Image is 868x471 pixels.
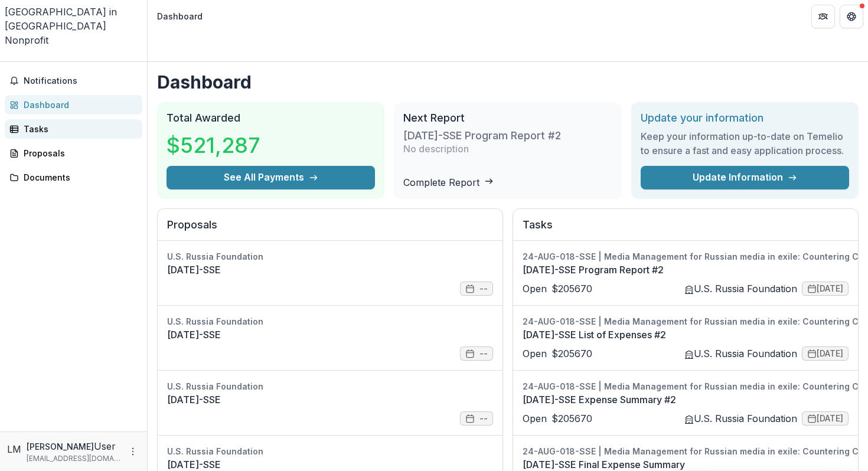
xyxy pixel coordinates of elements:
[641,112,849,125] h2: Update your information
[24,147,133,159] div: Proposals
[167,218,493,241] h2: Proposals
[167,392,493,407] a: [DATE]-SSE
[403,112,612,125] h2: Next Report
[167,328,493,342] a: [DATE]-SSE
[24,76,138,86] span: Notifications
[24,171,133,184] div: Documents
[641,129,849,158] h3: Keep your information up-to-date on Temelio to ensure a fast and easy application process.
[811,5,835,28] button: Partners
[167,263,493,277] a: [DATE]-SSE
[94,439,116,453] p: User
[5,119,142,139] a: Tasks
[7,442,22,456] div: Liene Millere
[167,166,375,189] button: See All Payments
[403,129,561,142] h3: [DATE]-SSE Program Report #2
[27,440,94,453] p: [PERSON_NAME]
[641,166,849,189] a: Update Information
[27,453,121,464] p: [EMAIL_ADDRESS][DOMAIN_NAME]
[403,176,494,188] a: Complete Report
[5,143,142,163] a: Proposals
[157,10,203,22] div: Dashboard
[24,123,133,135] div: Tasks
[167,112,375,125] h2: Total Awarded
[5,95,142,115] a: Dashboard
[5,168,142,187] a: Documents
[24,99,133,111] div: Dashboard
[403,142,469,156] p: No description
[152,8,207,25] nav: breadcrumb
[167,129,260,161] h3: $521,287
[840,5,863,28] button: Get Help
[5,5,142,33] div: [GEOGRAPHIC_DATA] in [GEOGRAPHIC_DATA]
[5,71,142,90] button: Notifications
[157,71,859,93] h1: Dashboard
[5,34,48,46] span: Nonprofit
[126,444,140,459] button: More
[523,218,849,241] h2: Tasks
